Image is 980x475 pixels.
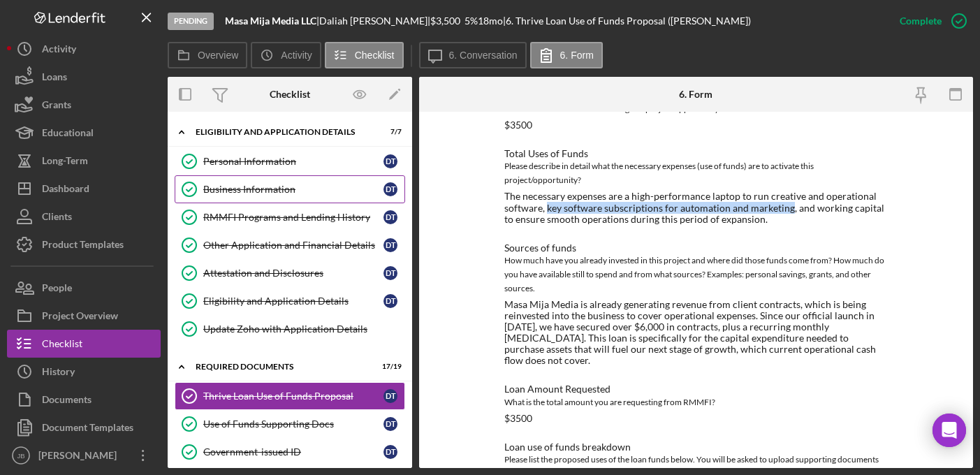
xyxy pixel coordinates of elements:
[270,89,310,100] div: Checklist
[933,414,966,447] div: Open Intercom Messenger
[7,386,161,414] a: Documents
[383,154,397,168] div: D T
[419,42,527,68] button: 6. Conversation
[7,63,161,91] button: Loans
[430,15,460,27] span: $3,500
[203,240,383,251] div: Other Application and Financial Details
[175,382,405,410] a: Thrive Loan Use of Funds ProposalDT
[203,418,383,430] div: Use of Funds Supporting Docs
[504,383,888,395] div: Loan Amount Requested
[504,191,888,224] div: The necessary expenses are a high-performance laptop to run creative and operational software, ke...
[7,231,161,258] a: Product Templates
[7,35,161,63] button: Activity
[175,259,405,287] a: Attestation and DisclosuresDT
[319,15,430,27] div: Daliah [PERSON_NAME] |
[203,268,383,279] div: Attestation and Disclosures
[7,414,161,441] button: Document Templates
[175,410,405,438] a: Use of Funds Supporting DocsDT
[17,452,24,460] text: JB
[7,274,161,302] button: People
[251,42,321,68] button: Activity
[203,390,383,402] div: Thrive Loan Use of Funds Proposal
[478,15,503,27] div: 18 mo
[168,42,247,68] button: Overview
[42,231,124,262] div: Product Templates
[175,147,405,175] a: Personal InformationDT
[504,413,532,424] div: $3500
[383,294,397,308] div: D T
[7,302,161,330] button: Project Overview
[504,395,888,409] div: What is the total amount you are requesting from RMMFI?
[530,42,603,68] button: 6. Form
[175,438,405,466] a: Government-issued IDDT
[203,323,404,335] div: Update Zoho with Application Details
[7,147,161,175] button: Long-Term
[42,175,89,206] div: Dashboard
[175,231,405,259] a: Other Application and Financial DetailsDT
[325,42,404,68] button: Checklist
[376,363,402,371] div: 17 / 19
[504,148,888,159] div: Total Uses of Funds
[42,386,92,417] div: Documents
[42,147,88,178] div: Long-Term
[355,50,395,61] label: Checklist
[7,358,161,386] button: History
[42,358,75,389] div: History
[376,128,402,136] div: 7 / 7
[7,330,161,358] button: Checklist
[35,441,126,473] div: [PERSON_NAME]
[42,302,118,333] div: Project Overview
[7,203,161,231] button: Clients
[198,50,238,61] label: Overview
[196,363,367,371] div: REQUIRED DOCUMENTS
[42,274,72,305] div: People
[504,254,888,295] div: How much have you already invested in this project and where did those funds come from? How much ...
[281,50,312,61] label: Activity
[175,175,405,203] a: Business InformationDT
[42,414,133,445] div: Document Templates
[560,50,594,61] label: 6. Form
[504,242,888,254] div: Sources of funds
[383,417,397,431] div: D T
[175,287,405,315] a: Eligibility and Application DetailsDT
[383,238,397,252] div: D T
[383,182,397,196] div: D T
[7,175,161,203] button: Dashboard
[203,446,383,458] div: Government-issued ID
[225,15,319,27] div: |
[449,50,518,61] label: 6. Conversation
[42,91,71,122] div: Grants
[42,119,94,150] div: Educational
[504,299,888,367] div: Masa Mija Media is already generating revenue from client contracts, which is being reinvested in...
[7,441,161,469] button: JB[PERSON_NAME]
[203,184,383,195] div: Business Information
[203,295,383,307] div: Eligibility and Application Details
[42,63,67,94] div: Loans
[383,210,397,224] div: D T
[465,15,478,27] div: 5 %
[196,128,367,136] div: Eligibility and Application Details
[383,266,397,280] div: D T
[504,159,888,187] div: Please describe in detail what the necessary expenses (use of funds) are to activate this project...
[42,203,72,234] div: Clients
[168,13,214,30] div: Pending
[203,212,383,223] div: RMMFI Programs and Lending History
[383,389,397,403] div: D T
[42,330,82,361] div: Checklist
[175,315,405,343] a: Update Zoho with Application Details
[42,35,76,66] div: Activity
[503,15,751,27] div: | 6. Thrive Loan Use of Funds Proposal ([PERSON_NAME])
[504,119,532,131] div: $3500
[7,91,161,119] button: Grants
[7,119,161,147] a: Educational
